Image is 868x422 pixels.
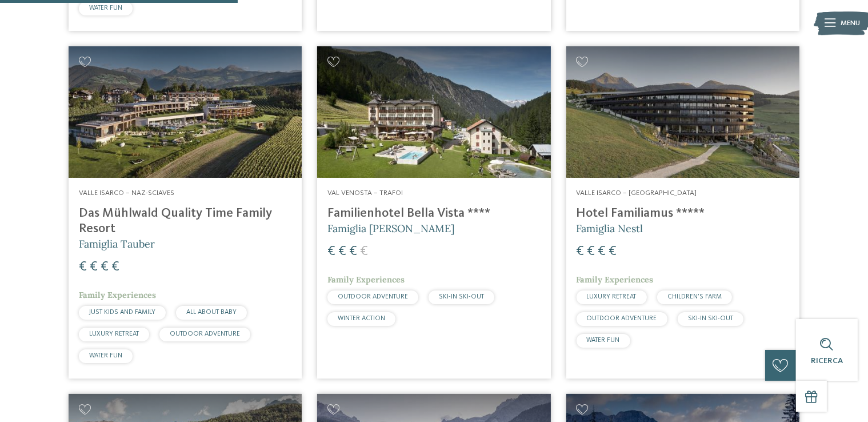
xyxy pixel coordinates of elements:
a: Cercate un hotel per famiglie? Qui troverete solo i migliori! Val Venosta – Trafoi Familienhotel ... [317,46,550,379]
span: SKI-IN SKI-OUT [688,315,733,322]
span: OUTDOOR ADVENTURE [338,293,408,300]
span: € [79,260,87,274]
span: Famiglia Nestl [577,222,643,235]
span: € [598,245,606,258]
span: Valle Isarco – Naz-Sciaves [79,189,174,197]
span: CHILDREN’S FARM [667,293,722,300]
span: € [577,245,585,258]
h4: Familienhotel Bella Vista **** [327,206,540,221]
img: Cercate un hotel per famiglie? Qui troverete solo i migliori! [69,46,302,178]
span: € [587,245,595,258]
span: € [360,245,368,258]
span: JUST KIDS AND FAMILY [89,309,155,316]
span: Famiglia [PERSON_NAME] [327,222,454,235]
span: OUTDOOR ADVENTURE [587,315,657,322]
span: Valle Isarco – [GEOGRAPHIC_DATA] [577,189,697,197]
span: € [338,245,346,258]
span: Ricerca [811,357,843,365]
img: Cercate un hotel per famiglie? Qui troverete solo i migliori! [317,46,550,178]
span: Val Venosta – Trafoi [327,189,403,197]
span: LUXURY RETREAT [587,293,637,300]
span: LUXURY RETREAT [89,331,139,337]
span: OUTDOOR ADVENTURE [170,331,240,337]
h4: Das Mühlwald Quality Time Family Resort [79,206,291,237]
span: € [111,260,119,274]
span: € [101,260,109,274]
a: Cercate un hotel per famiglie? Qui troverete solo i migliori! Valle Isarco – Naz-Sciaves Das Mühl... [69,46,302,379]
span: Family Experiences [577,274,654,285]
span: € [349,245,357,258]
span: € [327,245,335,258]
span: WATER FUN [89,5,122,11]
span: ALL ABOUT BABY [186,309,237,316]
span: WATER FUN [587,337,620,344]
span: WINTER ACTION [338,315,385,322]
span: € [90,260,98,274]
span: Family Experiences [327,274,405,285]
span: Family Experiences [79,290,156,300]
span: € [609,245,617,258]
span: Famiglia Tauber [79,237,155,250]
img: Cercate un hotel per famiglie? Qui troverete solo i migliori! [566,46,799,178]
a: Cercate un hotel per famiglie? Qui troverete solo i migliori! Valle Isarco – [GEOGRAPHIC_DATA] Ho... [566,46,799,379]
span: WATER FUN [89,352,122,359]
span: SKI-IN SKI-OUT [439,293,484,300]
